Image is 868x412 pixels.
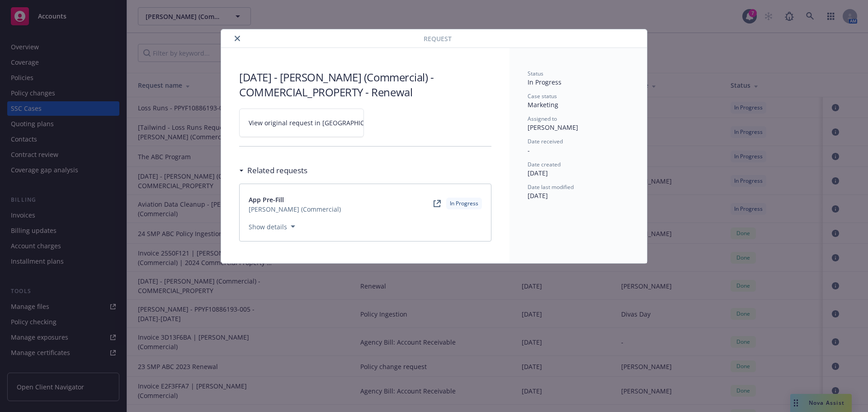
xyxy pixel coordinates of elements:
[232,33,243,44] button: close
[239,109,364,137] a: View original request in [GEOGRAPHIC_DATA]
[528,78,561,86] span: In Progress
[528,70,543,77] span: Status
[239,70,491,99] h3: [DATE] - [PERSON_NAME] (Commercial) - COMMERCIAL_PROPERTY - Renewal
[528,146,530,155] span: -
[450,199,478,208] span: In Progress
[249,204,341,214] span: [PERSON_NAME] (Commercial)
[247,165,307,176] h3: Related requests
[528,137,563,145] span: Date received
[245,221,299,232] button: Show details
[528,183,574,191] span: Date last modified
[528,100,558,109] span: Marketing
[528,123,578,132] span: [PERSON_NAME]
[239,165,307,176] div: Related requests
[528,191,548,200] span: [DATE]
[528,115,557,123] span: Assigned to
[424,34,452,43] span: Request
[528,161,561,168] span: Date created
[249,118,386,128] span: View original request in [GEOGRAPHIC_DATA]
[528,169,548,177] span: [DATE]
[528,92,557,100] span: Case status
[249,195,341,204] a: App Pre-Fill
